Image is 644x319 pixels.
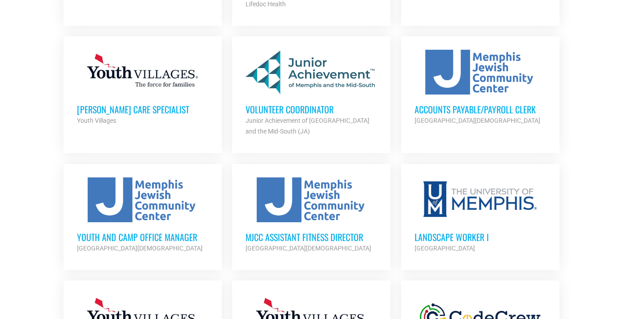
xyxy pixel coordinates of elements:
[246,117,369,135] strong: Junior Achievement of [GEOGRAPHIC_DATA] and the Mid-South (JA)
[77,245,203,252] strong: [GEOGRAPHIC_DATA][DEMOGRAPHIC_DATA]
[415,231,546,243] h3: Landscape Worker I
[246,231,377,243] h3: MJCC Assistant Fitness Director
[246,0,286,8] strong: Lifedoc Health
[77,103,208,115] h3: [PERSON_NAME] Care Specialist
[415,245,475,252] strong: [GEOGRAPHIC_DATA]
[401,36,559,139] a: Accounts Payable/Payroll Clerk [GEOGRAPHIC_DATA][DEMOGRAPHIC_DATA]
[232,36,390,150] a: Volunteer Coordinator Junior Achievement of [GEOGRAPHIC_DATA] and the Mid-South (JA)
[232,164,390,267] a: MJCC Assistant Fitness Director [GEOGRAPHIC_DATA][DEMOGRAPHIC_DATA]
[77,117,116,124] strong: Youth Villages
[246,103,377,115] h3: Volunteer Coordinator
[64,36,222,139] a: [PERSON_NAME] Care Specialist Youth Villages
[77,231,208,243] h3: Youth and Camp Office Manager
[415,103,546,115] h3: Accounts Payable/Payroll Clerk
[246,245,371,252] strong: [GEOGRAPHIC_DATA][DEMOGRAPHIC_DATA]
[401,164,559,267] a: Landscape Worker I [GEOGRAPHIC_DATA]
[64,164,222,267] a: Youth and Camp Office Manager [GEOGRAPHIC_DATA][DEMOGRAPHIC_DATA]
[415,117,540,124] strong: [GEOGRAPHIC_DATA][DEMOGRAPHIC_DATA]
